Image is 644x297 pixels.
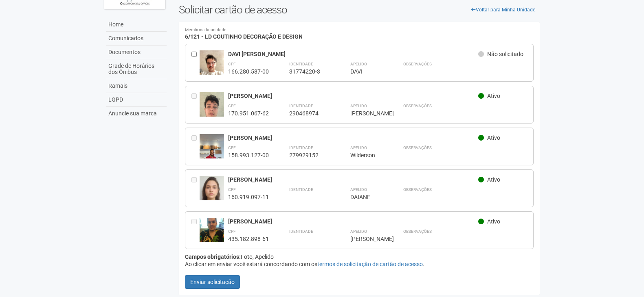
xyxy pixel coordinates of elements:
[467,4,540,16] a: Voltar para Minha Unidade
[185,254,241,260] strong: Campos obrigatórios:
[317,261,423,267] a: termos de solicitação de cartão de acesso
[179,4,540,16] h2: Solicitar cartão de acesso
[289,187,313,192] strong: Identidade
[403,104,432,108] strong: Observações
[228,176,479,183] div: [PERSON_NAME]
[228,187,236,192] strong: CPF
[228,229,236,234] strong: CPF
[228,134,479,141] div: [PERSON_NAME]
[350,187,367,192] strong: Apelido
[228,104,236,108] strong: CPF
[228,193,269,201] div: 160.919.097-11
[289,152,330,159] div: 279929152
[289,110,330,117] div: 290468974
[487,134,500,141] span: Ativo
[289,145,313,150] strong: Identidade
[487,218,500,225] span: Ativo
[487,93,500,99] span: Ativo
[185,28,534,40] h4: 6/121 - LD COUTINHO DECORAÇÃO E DESIGN
[350,68,383,75] div: DAVI
[350,62,367,66] strong: Apelido
[228,110,269,117] div: 170.951.067-62
[228,62,236,66] strong: CPF
[289,62,313,66] strong: Identidade
[106,107,167,120] a: Anuncie sua marca
[228,92,479,100] div: [PERSON_NAME]
[191,134,200,159] div: Entre em contato com a Aministração para solicitar o cancelamento ou 2a via
[487,51,523,57] span: Não solicitado
[350,235,383,243] div: [PERSON_NAME]
[191,92,200,117] div: Entre em contato com a Aministração para solicitar o cancelamento ou 2a via
[200,176,224,208] img: user.jpg
[487,176,500,183] span: Ativo
[185,253,534,260] div: Foto, Apelido
[228,68,269,75] div: 166.280.587-00
[289,104,313,108] strong: Identidade
[228,235,269,243] div: 435.182.898-61
[228,145,236,150] strong: CPF
[106,32,167,46] a: Comunicados
[289,229,313,234] strong: Identidade
[350,152,383,159] div: Wilderson
[228,152,269,159] div: 158.993.127-00
[191,176,200,201] div: Entre em contato com a Aministração para solicitar o cancelamento ou 2a via
[403,145,432,150] strong: Observações
[403,229,432,234] strong: Observações
[228,218,479,225] div: [PERSON_NAME]
[106,46,167,59] a: Documentos
[200,134,224,167] img: user.jpg
[350,229,367,234] strong: Apelido
[350,104,367,108] strong: Apelido
[289,68,330,75] div: 31774220-3
[106,79,167,93] a: Ramais
[106,18,167,32] a: Home
[350,145,367,150] strong: Apelido
[200,218,224,243] img: user.jpg
[200,92,224,128] img: user.jpg
[106,93,167,107] a: LGPD
[350,110,383,117] div: [PERSON_NAME]
[185,260,534,268] div: Ao clicar em enviar você estará concordando com os .
[106,59,167,79] a: Grade de Horários dos Ônibus
[200,50,224,83] img: user.jpg
[350,193,383,201] div: DAIANE
[403,62,432,66] strong: Observações
[185,275,240,289] button: Enviar solicitação
[228,50,479,58] div: DAVI [PERSON_NAME]
[403,187,432,192] strong: Observações
[191,218,200,243] div: Entre em contato com a Aministração para solicitar o cancelamento ou 2a via
[185,28,534,33] small: Membros da unidade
